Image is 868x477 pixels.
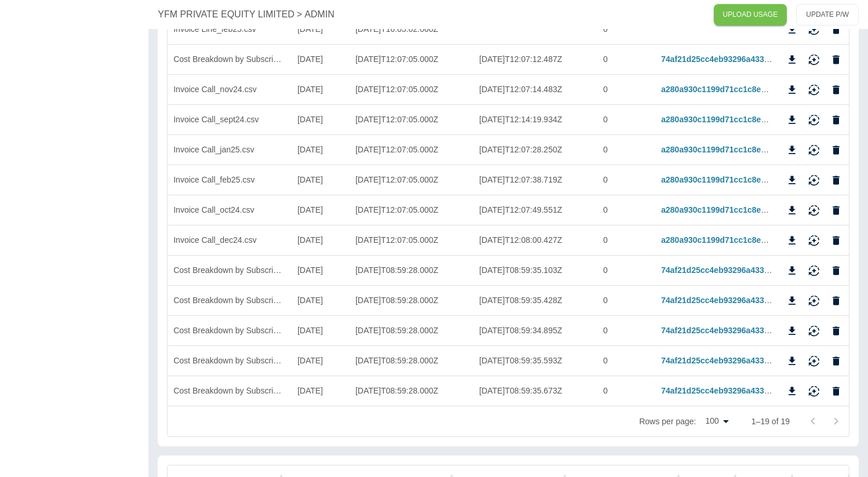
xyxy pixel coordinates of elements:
[783,232,801,249] button: Download
[292,134,350,165] div: 12/03/2025
[304,8,335,21] a: ADMIN
[350,104,474,134] div: 2025-03-12T12:07:05.000Z
[168,195,292,225] div: Invoice Call_oct24.csv
[805,172,823,189] button: Reimport
[597,165,655,195] div: 0
[350,134,474,165] div: 2025-03-12T12:07:05.000Z
[158,8,295,21] a: YFM PRIVATE EQUITY LIMITED
[827,383,845,400] button: Delete
[168,345,292,376] div: Cost Breakdown by Subscription Type Report_nov24.csv
[168,165,292,195] div: Invoice Call_feb25.csv
[474,104,598,134] div: 2025-03-12T12:14:19.934Z
[597,74,655,104] div: 0
[292,376,350,406] div: 12/03/2025
[292,195,350,225] div: 12/03/2025
[661,356,839,365] a: 74af21d25cc4eb93296a43375db5a301b7b4ffa2
[805,51,823,68] button: Reimport
[597,14,655,44] div: 0
[350,195,474,225] div: 2025-03-12T12:07:05.000Z
[292,225,350,255] div: 12/03/2025
[474,315,598,345] div: 2025-03-12T08:59:34.895Z
[350,255,474,285] div: 2025-03-12T08:59:28.000Z
[827,202,845,219] button: Delete
[827,51,845,68] button: Delete
[350,345,474,376] div: 2025-03-12T08:59:28.000Z
[597,134,655,165] div: 0
[661,205,842,214] a: a280a930c1199d71cc1c8e827696892513abe522
[292,44,350,74] div: 12/03/2025
[168,225,292,255] div: Invoice Call_dec24.csv
[827,292,845,309] button: Delete
[597,104,655,134] div: 0
[827,141,845,159] button: Delete
[474,225,598,255] div: 2025-03-12T12:08:00.427Z
[783,111,801,129] button: Download
[796,4,859,26] button: UPDATE P/W
[639,416,696,427] p: Rows per page:
[805,21,823,38] button: Reimport
[597,44,655,74] div: 0
[474,345,598,376] div: 2025-03-12T08:59:35.593Z
[805,262,823,279] button: Reimport
[292,165,350,195] div: 12/03/2025
[783,352,801,370] button: Download
[350,225,474,255] div: 2025-03-12T12:07:05.000Z
[474,195,598,225] div: 2025-03-12T12:07:49.551Z
[474,376,598,406] div: 2025-03-12T08:59:35.673Z
[827,352,845,370] button: Delete
[168,44,292,74] div: Cost Breakdown by Subscription Type Report_Jan25.csv
[474,165,598,195] div: 2025-03-12T12:07:38.719Z
[783,202,801,219] button: Download
[827,21,845,38] button: Delete
[661,115,842,124] a: a280a930c1199d71cc1c8e827696892513abe522
[474,74,598,104] div: 2025-03-12T12:07:14.483Z
[783,322,801,340] button: Download
[597,315,655,345] div: 0
[661,265,839,275] a: 74af21d25cc4eb93296a43375db5a301b7b4ffa2
[597,345,655,376] div: 0
[350,285,474,315] div: 2025-03-12T08:59:28.000Z
[661,145,842,154] a: a280a930c1199d71cc1c8e827696892513abe522
[350,74,474,104] div: 2025-03-12T12:07:05.000Z
[597,195,655,225] div: 0
[827,111,845,129] button: Delete
[783,141,801,159] button: Download
[292,315,350,345] div: 12/03/2025
[597,225,655,255] div: 0
[751,416,790,427] p: 1–19 of 19
[783,81,801,99] button: Download
[805,383,823,400] button: Reimport
[661,85,842,94] a: a280a930c1199d71cc1c8e827696892513abe522
[168,134,292,165] div: Invoice Call_jan25.csv
[597,285,655,315] div: 0
[805,81,823,99] button: Reimport
[805,292,823,309] button: Reimport
[783,172,801,189] button: Download
[827,172,845,189] button: Delete
[474,255,598,285] div: 2025-03-12T08:59:35.103Z
[597,255,655,285] div: 0
[168,285,292,315] div: Cost Breakdown by Subscription Type Report_sept24.csv
[700,413,732,429] div: 100
[297,8,302,21] p: >
[292,14,350,44] div: 26/09/2025
[661,235,842,245] a: a280a930c1199d71cc1c8e827696892513abe522
[783,383,801,400] button: Download
[783,292,801,309] button: Download
[597,376,655,406] div: 0
[805,232,823,249] button: Reimport
[783,262,801,279] button: Download
[783,51,801,68] button: Download
[661,326,839,335] a: 74af21d25cc4eb93296a43375db5a301b7b4ffa2
[714,4,787,26] a: UPLOAD USAGE
[805,111,823,129] button: Reimport
[661,296,839,305] a: 74af21d25cc4eb93296a43375db5a301b7b4ffa2
[805,202,823,219] button: Reimport
[292,104,350,134] div: 12/03/2025
[827,81,845,99] button: Delete
[292,74,350,104] div: 12/03/2025
[474,44,598,74] div: 2025-03-12T12:07:12.487Z
[168,255,292,285] div: Cost Breakdown by Subscription Type Report_Feb 25.csv
[783,21,801,38] button: Download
